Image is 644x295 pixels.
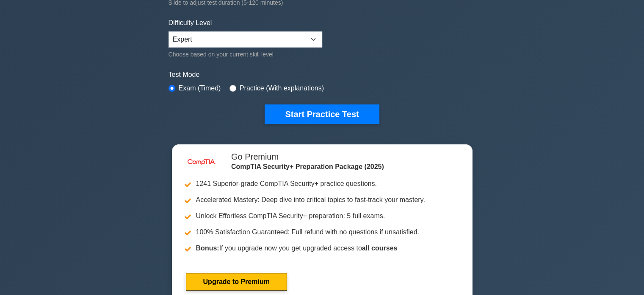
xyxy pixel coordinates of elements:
[169,70,476,80] label: Test Mode
[169,49,322,59] div: Choose based on your current skill level
[265,104,379,124] button: Start Practice Test
[169,18,212,28] label: Difficulty Level
[186,273,287,291] a: Upgrade to Premium
[240,83,324,93] label: Practice (With explanations)
[179,83,221,93] label: Exam (Timed)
